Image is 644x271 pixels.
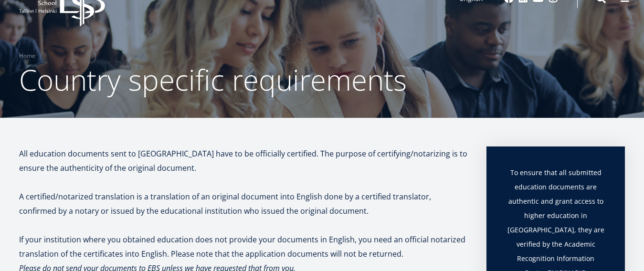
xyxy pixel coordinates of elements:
p: If your institution where you obtained education does not provide your documents in English, you ... [19,232,467,261]
a: Home [19,51,35,61]
span: Country specific requirements [19,60,407,99]
p: A certified/notarized translation is a translation of an original document into English done by a... [19,189,467,218]
p: All education documents sent to [GEOGRAPHIC_DATA] have to be officially certified. The purpose of... [19,146,467,175]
